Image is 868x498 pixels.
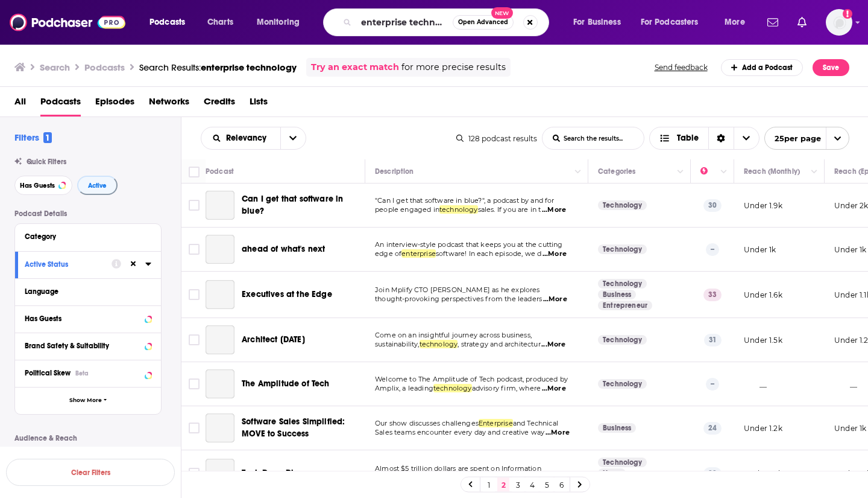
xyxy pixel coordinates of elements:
[744,379,767,389] p: __
[20,182,55,189] span: Has Guests
[201,62,297,73] span: enterprise technology
[242,244,325,254] span: ahead of what's next
[201,134,280,142] button: open menu
[834,423,866,433] p: Under 1k
[478,205,541,214] span: sales. If you are in t
[744,164,800,179] div: Reach (Monthly)
[375,196,555,205] span: "Can I get that software in blue?", a podcast by and for
[206,235,234,264] a: ahead of what's next
[242,193,361,217] a: Can I get that software in blue?
[721,59,804,76] a: Add a Podcast
[84,62,125,73] h3: Podcasts
[807,165,822,179] button: Column Actions
[27,158,66,166] span: Quick Filters
[10,11,125,34] img: Podchaser - Follow, Share and Rate Podcasts
[201,127,306,150] h2: Choose List sort
[25,314,141,323] div: Has Guests
[204,92,235,117] a: Credits
[598,290,636,299] a: Business
[375,205,439,214] span: people engaged in
[25,311,151,326] button: Has Guests
[375,375,568,383] span: Welcome to The Amplitude of Tech podcast, produced by
[25,365,151,380] button: Political SkewBeta
[375,419,479,427] span: Our show discusses challenges
[206,413,234,442] a: Software Sales Simplified: MOVE to Success
[242,194,343,216] span: Can I get that software in blue?
[703,199,722,211] p: 30
[458,340,540,348] span: , strategy and architectur
[311,60,399,74] a: Try an exact match
[573,14,621,31] span: For Business
[708,127,734,149] div: Sort Direction
[744,244,776,255] p: Under 1k
[542,249,567,259] span: ...More
[401,60,506,74] span: for more precise results
[206,325,234,354] a: Architect Tomorrow
[206,191,234,220] a: Can I get that software in blue?
[250,92,268,117] span: Lists
[242,416,361,440] a: Software Sales Simplified: MOVE to Success
[375,286,540,294] span: Join Mplify CTO [PERSON_NAME] as he explores
[139,62,297,73] a: Search Results:enterprise technology
[717,165,731,179] button: Column Actions
[546,428,570,438] span: ...More
[375,331,532,339] span: Come on an insightful journey across business,
[242,378,330,390] a: The Amplitude of Tech
[565,13,636,32] button: open menu
[206,369,234,398] a: The Amplitude of Tech
[843,9,852,19] svg: Add a profile image
[25,284,151,299] button: Language
[242,334,305,345] span: Architect [DATE]
[375,340,420,348] span: sustainability,
[40,62,70,73] h3: Search
[335,8,561,36] div: Search podcasts, credits, & more...
[598,301,652,310] a: Entrepreneur
[673,165,688,179] button: Column Actions
[716,13,760,32] button: open menu
[207,14,233,31] span: Charts
[401,249,436,258] span: enterprise
[14,92,26,117] span: All
[6,459,175,486] button: Clear Filters
[356,13,453,32] input: Search podcasts, credits, & more...
[375,249,401,258] span: edge of
[813,59,849,76] button: Save
[439,205,478,214] span: technology
[598,423,636,433] a: Business
[242,243,325,255] a: ahead of what's next
[703,289,722,301] p: 33
[479,419,513,427] span: Enterprise
[436,249,541,258] span: software! In each episode, we d
[14,209,162,218] p: Podcast Details
[598,468,626,478] a: News
[69,397,102,404] span: Show More
[25,342,141,350] div: Brand Safety & Suitability
[598,244,647,254] a: Technology
[375,384,433,392] span: Amplix, a leading
[744,335,782,345] p: Under 1.5k
[598,379,647,389] a: Technology
[15,387,161,414] button: Show More
[206,164,234,179] div: Podcast
[149,92,189,117] span: Networks
[764,127,849,150] button: open menu
[834,379,857,389] p: __
[40,92,81,117] span: Podcasts
[257,14,300,31] span: Monitoring
[598,200,647,210] a: Technology
[242,417,345,439] span: Software Sales Simplified: MOVE to Success
[242,289,332,301] a: Executives at the Edge
[633,13,716,32] button: open menu
[542,205,566,215] span: ...More
[497,477,509,492] a: 2
[77,176,118,195] button: Active
[25,369,71,377] span: Political Skew
[375,464,541,473] span: Almost $5 trillion dollars are spent on Information
[200,13,241,32] a: Charts
[541,477,553,492] a: 5
[375,240,563,249] span: An interview-style podcast that keeps you at the cutting
[25,338,151,353] a: Brand Safety & Suitability
[14,434,162,442] p: Audience & Reach
[280,127,306,149] button: open menu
